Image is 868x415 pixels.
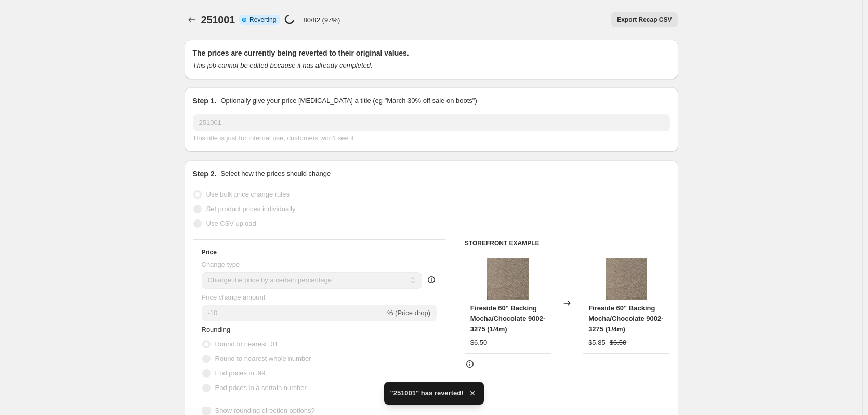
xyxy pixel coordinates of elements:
i: This job cannot be edited because it has already completed. [193,61,373,69]
strike: $6.50 [610,338,627,348]
span: Reverting [249,16,276,24]
span: 251001 [201,14,235,25]
span: Change type [202,261,240,268]
span: Fireside 60" Backing Mocha/Chocolate 9002-3275 (1/4m) [588,304,664,333]
span: Use CSV upload [206,219,256,227]
span: Show rounding direction options? [215,407,315,414]
button: Export Recap CSV [611,12,678,27]
h2: Step 2. [193,168,217,179]
button: Price change jobs [185,12,199,27]
h2: The prices are currently being reverted to their original values. [193,48,670,58]
span: Round to nearest .01 [215,340,278,348]
h6: STOREFRONT EXAMPLE [465,239,670,248]
span: Use bulk price change rules [206,190,290,198]
span: "251001" has reverted! [390,388,464,398]
span: Round to nearest whole number [215,355,311,362]
div: $6.50 [470,338,488,348]
h2: Step 1. [193,96,217,106]
span: Fireside 60" Backing Mocha/Chocolate 9002-3275 (1/4m) [470,304,546,333]
h3: Price [202,248,217,256]
span: Rounding [202,326,231,333]
span: End prices in a certain number [215,384,307,392]
span: End prices in .99 [215,369,266,377]
p: Select how the prices should change [220,168,331,179]
div: help [426,275,437,285]
img: Fireside9002-3217_80x.jpg [487,258,529,300]
div: $5.85 [588,338,606,348]
img: Fireside9002-3217_80x.jpg [606,258,647,300]
p: Optionally give your price [MEDICAL_DATA] a title (eg "March 30% off sale on boots") [220,96,477,106]
input: 30% off holiday sale [193,114,670,131]
span: Price change amount [202,293,266,301]
p: 80/82 (97%) [303,16,340,24]
span: Export Recap CSV [617,16,672,24]
span: This title is just for internal use, customers won't see it [193,134,354,142]
span: Set product prices individually [206,205,296,213]
input: -15 [202,305,385,321]
span: % (Price drop) [387,309,430,317]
